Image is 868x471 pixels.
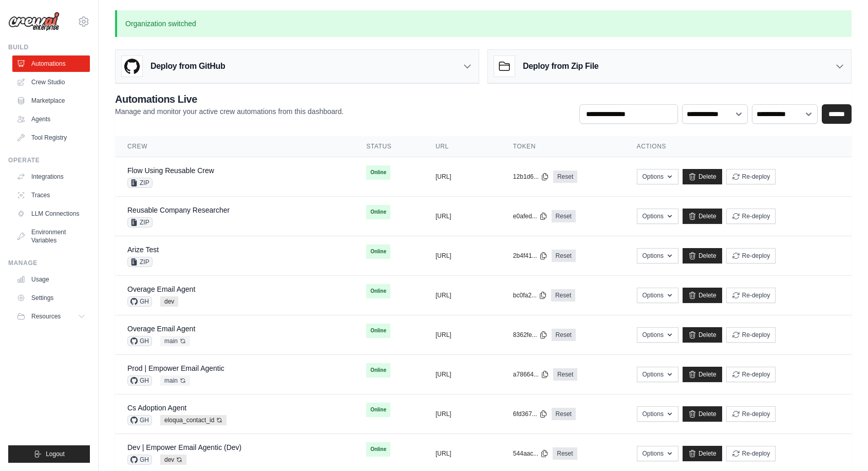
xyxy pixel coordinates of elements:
[8,12,60,31] img: Logo
[12,111,90,127] a: Agents
[127,325,195,333] a: Overage Email Agent
[366,324,390,338] span: Online
[127,336,152,346] span: GH
[127,257,153,267] span: ZIP
[115,10,852,37] p: Organization switched
[8,43,90,51] div: Build
[366,165,390,180] span: Online
[12,308,90,325] button: Resources
[553,368,577,381] a: Reset
[683,367,722,382] a: Delete
[46,450,65,458] span: Logout
[12,187,90,203] a: Traces
[637,446,678,461] button: Options
[513,370,549,379] button: a78664...
[513,449,549,458] button: 544aac...
[366,244,390,259] span: Online
[726,288,776,303] button: Re-deploy
[726,327,776,343] button: Re-deploy
[8,445,90,463] button: Logout
[501,136,625,157] th: Token
[115,106,344,117] p: Manage and monitor your active crew automations from this dashboard.
[552,250,576,262] a: Reset
[127,246,159,254] a: Arize Test
[366,205,390,219] span: Online
[115,92,344,106] h2: Automations Live
[127,217,153,228] span: ZIP
[12,205,90,222] a: LLM Connections
[552,408,576,420] a: Reset
[513,410,548,418] button: 6fd367...
[12,74,90,90] a: Crew Studio
[423,136,501,157] th: URL
[127,178,153,188] span: ZIP
[553,171,577,183] a: Reset
[8,259,90,267] div: Manage
[127,443,241,451] a: Dev | Empower Email Agentic (Dev)
[122,56,142,77] img: GitHub Logo
[683,209,722,224] a: Delete
[513,331,548,339] button: 8362fe...
[625,136,852,157] th: Actions
[523,60,598,72] h3: Deploy from Zip File
[127,455,152,465] span: GH
[637,367,678,382] button: Options
[637,288,678,303] button: Options
[127,166,214,175] a: Flow Using Reusable Crew
[637,209,678,224] button: Options
[683,446,722,461] a: Delete
[160,336,190,346] span: main
[683,406,722,422] a: Delete
[726,209,776,224] button: Re-deploy
[637,406,678,422] button: Options
[683,327,722,343] a: Delete
[513,291,547,299] button: bc0fa2...
[726,446,776,461] button: Re-deploy
[12,290,90,306] a: Settings
[160,455,186,465] span: dev
[637,169,678,184] button: Options
[553,447,577,460] a: Reset
[683,288,722,303] a: Delete
[127,364,224,372] a: Prod | Empower Email Agentic
[160,415,227,425] span: eloqua_contact_id
[160,375,190,386] span: main
[726,406,776,422] button: Re-deploy
[127,415,152,425] span: GH
[12,92,90,109] a: Marketplace
[127,375,152,386] span: GH
[127,285,195,293] a: Overage Email Agent
[637,248,678,263] button: Options
[12,55,90,72] a: Automations
[150,60,225,72] h3: Deploy from GitHub
[513,212,548,220] button: e0afed...
[366,284,390,298] span: Online
[552,210,576,222] a: Reset
[366,403,390,417] span: Online
[115,136,354,157] th: Crew
[366,363,390,378] span: Online
[12,271,90,288] a: Usage
[127,206,230,214] a: Reusable Company Researcher
[12,224,90,249] a: Environment Variables
[31,312,61,321] span: Resources
[12,129,90,146] a: Tool Registry
[160,296,178,307] span: dev
[513,252,548,260] button: 2b4f41...
[354,136,423,157] th: Status
[726,169,776,184] button: Re-deploy
[637,327,678,343] button: Options
[551,289,575,302] a: Reset
[683,169,722,184] a: Delete
[513,173,549,181] button: 12b1d6...
[726,367,776,382] button: Re-deploy
[683,248,722,263] a: Delete
[127,404,186,412] a: Cs Adoption Agent
[552,329,576,341] a: Reset
[726,248,776,263] button: Re-deploy
[12,168,90,185] a: Integrations
[8,156,90,164] div: Operate
[366,442,390,457] span: Online
[127,296,152,307] span: GH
